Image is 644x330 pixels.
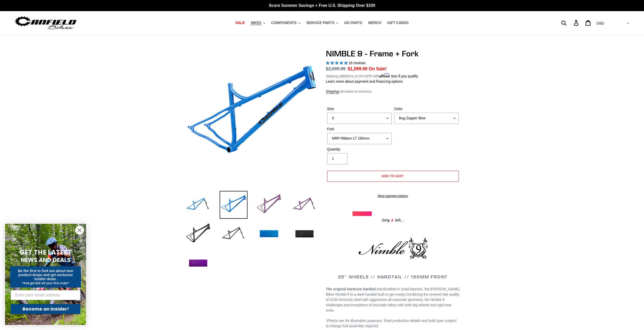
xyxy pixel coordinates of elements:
[564,17,577,28] input: Search
[327,171,459,182] button: Add to cart
[19,248,72,257] span: GET THE LATEST
[385,19,411,26] a: GIFT CARDS
[184,191,212,219] img: Load image into Gallery viewer, NIMBLE 9 - Frame + Fork
[338,274,448,280] span: 29" WHEELS // HARDTAIL // 150MM FRONT
[382,174,404,178] span: Add to cart
[394,106,459,112] label: Color
[306,21,334,25] span: SERVICE PARTS
[390,217,395,224] span: 6
[326,72,418,79] p: Starting at /mo or 0% APR with .
[21,256,71,264] span: NEWS AND DEALS
[391,74,418,78] a: See if you qualify - Learn more about Affirm Financing (opens in modal)
[233,19,247,26] a: SALE
[290,220,318,248] img: Load image into Gallery viewer, NIMBLE 9 - Frame + Fork
[251,21,261,25] span: BIKES
[248,19,267,26] button: BIKES
[184,250,212,277] img: Load image into Gallery viewer, NIMBLE 9 - Frame + Fork
[326,90,339,94] a: Shipping
[18,269,73,281] span: Be the first to find out about new product drops and get exclusive insider deals.
[220,191,247,219] img: Load image into Gallery viewer, NIMBLE 9 - Frame + Fork
[326,287,460,296] span: Handcrafted in small batches, the [PERSON_NAME] Bikes Nimble 9 is a steel hardtail built to get r...
[326,79,403,83] a: Learn more about payment and financing options
[327,147,392,152] label: Quantity
[11,290,80,300] input: Enter your email address
[220,220,247,248] img: Load image into Gallery viewer, NIMBLE 9 - Frame + Fork
[255,220,283,248] img: Load image into Gallery viewer, NIMBLE 9 - Frame + Fork
[22,281,69,285] span: *And get $10 off your first order*
[14,15,77,31] img: Canfield Bikes
[342,19,365,26] a: GG PARTS
[326,61,349,65] span: 4.89 stars
[255,191,283,219] img: Load image into Gallery viewer, NIMBLE 9 - Frame + Fork
[327,126,392,132] label: Fork
[326,66,346,71] s: $2,099.99
[326,292,460,312] span: Combining the revered ride quality of 4130 chromoly steel with aggressive all-mountain geometry, ...
[387,21,409,25] span: GIFT CARDS
[342,74,348,78] span: $89
[369,65,387,72] span: On Sale!
[11,304,80,314] button: Become an Insider!
[75,226,84,235] button: Close dialog
[368,21,381,25] span: MERCH
[326,49,460,58] h1: NIMBLE 9 - Frame + Fork
[348,66,367,71] span: $1,599.99
[326,89,460,94] div: calculated at checkout.
[326,319,456,328] em: *Photos are for illustration purposes. Final production details and build spec subject to change.
[184,220,212,248] img: Load image into Gallery viewer, NIMBLE 9 - Frame + Fork
[290,191,318,219] img: Load image into Gallery viewer, NIMBLE 9 - Frame + Fork
[352,216,433,224] div: Only left...
[348,61,365,65] span: 18 reviews
[304,19,341,26] button: SERVICE PARTS
[344,21,362,25] span: GG PARTS
[269,19,303,26] button: COMPONENTS
[366,19,384,26] a: MERCH
[326,287,377,291] strong: The original hardcore hardtail.
[379,73,390,78] span: Affirm
[327,194,459,198] a: More payment options
[235,21,245,25] span: SALE
[271,21,297,25] span: COMPONENTS
[342,324,379,328] span: Full assembly required.
[327,106,392,112] label: Size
